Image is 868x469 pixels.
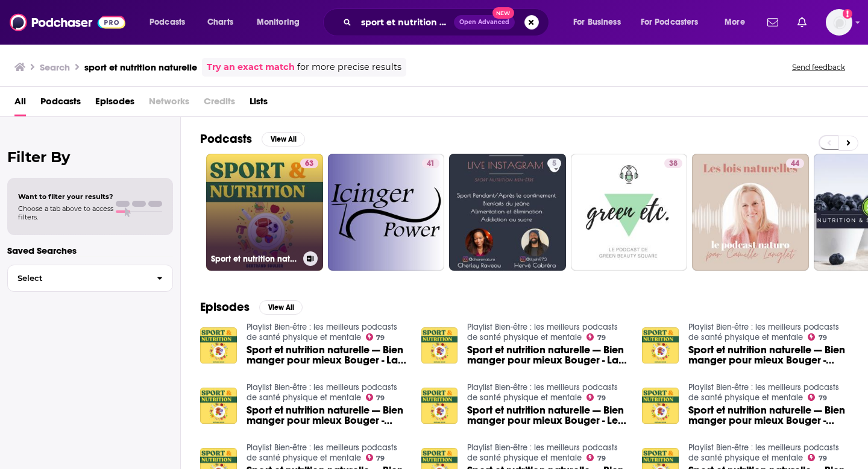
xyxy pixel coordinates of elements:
[808,454,827,461] a: 79
[84,61,197,73] h3: sport et nutrition naturelle
[587,333,606,341] a: 79
[200,327,237,364] a: Sport et nutrition naturelle — Bien manger pour mieux Bouger - La Whey fait-elle maigrir ?
[826,9,852,36] img: User Profile
[200,300,250,315] h2: Episodes
[633,13,716,32] button: open menu
[786,159,804,168] a: 44
[597,395,606,401] span: 79
[8,274,147,282] span: Select
[819,335,827,341] span: 79
[421,388,458,424] img: Sport et nutrition naturelle — Bien manger pour mieux Bouger - Le carburant du coureur : Comprend...
[688,382,839,403] a: Playlist Bien-être : les meilleurs podcasts de santé physique et mentale
[200,13,241,32] a: Charts
[14,92,26,116] a: All
[467,322,618,342] a: Playlist Bien-être : les meilleurs podcasts de santé physique et mentale
[826,9,852,36] button: Show profile menu
[688,442,839,463] a: Playlist Bien-être : les meilleurs podcasts de santé physique et mentale
[843,9,852,19] svg: Add a profile image
[725,14,745,31] span: More
[664,159,682,168] a: 38
[467,442,618,463] a: Playlist Bien-être : les meilleurs podcasts de santé physique et mentale
[18,204,113,221] span: Choose a tab above to access filters.
[552,158,556,170] span: 5
[376,395,385,401] span: 79
[200,388,237,424] img: Sport et nutrition naturelle — Bien manger pour mieux Bouger - Bien manger avant et après le spor...
[427,158,435,170] span: 41
[10,11,125,34] img: Podchaser - Follow, Share and Rate Podcasts
[376,335,385,341] span: 79
[247,442,397,463] a: Playlist Bien-être : les meilleurs podcasts de santé physique et mentale
[688,322,839,342] a: Playlist Bien-être : les meilleurs podcasts de santé physique et mentale
[248,13,315,32] button: open menu
[642,327,679,364] img: Sport et nutrition naturelle — Bien manger pour mieux Bouger - Comment sortir du courir pour mang...
[819,456,827,461] span: 79
[454,15,515,30] button: Open AdvancedNew
[467,382,618,403] a: Playlist Bien-être : les meilleurs podcasts de santé physique et mentale
[376,456,385,461] span: 79
[95,92,134,116] span: Episodes
[716,13,760,32] button: open menu
[366,394,385,401] a: 79
[826,9,852,36] span: Logged in as NicolaLynch
[492,7,514,19] span: New
[206,154,323,271] a: 63Sport et nutrition naturelle — Bien manger pour mieux Bouger
[7,265,173,292] button: Select
[571,154,688,271] a: 38
[40,61,70,73] h3: Search
[211,254,298,264] h3: Sport et nutrition naturelle — Bien manger pour mieux Bouger
[204,92,235,116] span: Credits
[366,454,385,461] a: 79
[788,62,849,72] button: Send feedback
[793,12,811,33] a: Show notifications dropdown
[207,14,233,31] span: Charts
[763,12,783,33] a: Show notifications dropdown
[467,405,627,426] a: Sport et nutrition naturelle — Bien manger pour mieux Bouger - Le carburant du coureur : Comprend...
[587,394,606,401] a: 79
[18,192,113,201] span: Want to filter your results?
[259,300,303,315] button: View All
[297,60,401,74] span: for more precise results
[547,159,561,168] a: 5
[366,333,385,341] a: 79
[573,14,621,31] span: For Business
[262,132,305,146] button: View All
[692,154,809,271] a: 44
[149,92,189,116] span: Networks
[422,159,439,168] a: 41
[247,382,397,403] a: Playlist Bien-être : les meilleurs podcasts de santé physique et mentale
[7,148,173,166] h2: Filter By
[642,388,679,424] a: Sport et nutrition naturelle — Bien manger pour mieux Bouger - Récupération : quoi et quand mange...
[641,14,699,31] span: For Podcasters
[587,454,606,461] a: 79
[421,327,458,364] a: Sport et nutrition naturelle — Bien manger pour mieux Bouger - La nutrition de la récupération sp...
[808,394,827,401] a: 79
[200,131,305,146] a: PodcastsView All
[669,158,678,170] span: 38
[247,345,407,365] a: Sport et nutrition naturelle — Bien manger pour mieux Bouger - La Whey fait-elle maigrir ?
[7,245,173,256] p: Saved Searches
[597,335,606,341] span: 79
[305,158,313,170] span: 63
[819,395,827,401] span: 79
[467,345,627,365] a: Sport et nutrition naturelle — Bien manger pour mieux Bouger - La nutrition de la récupération sp...
[459,19,509,25] span: Open Advanced
[250,92,268,116] a: Lists
[597,456,606,461] span: 79
[688,405,849,426] a: Sport et nutrition naturelle — Bien manger pour mieux Bouger - Récupération : quoi et quand mange...
[247,405,407,426] span: Sport et nutrition naturelle — Bien manger pour mieux Bouger - Bien manger avant et après le spor...
[565,13,636,32] button: open menu
[200,131,252,146] h2: Podcasts
[328,154,445,271] a: 41
[40,92,81,116] a: Podcasts
[688,345,849,365] a: Sport et nutrition naturelle — Bien manger pour mieux Bouger - Comment sortir du courir pour mang...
